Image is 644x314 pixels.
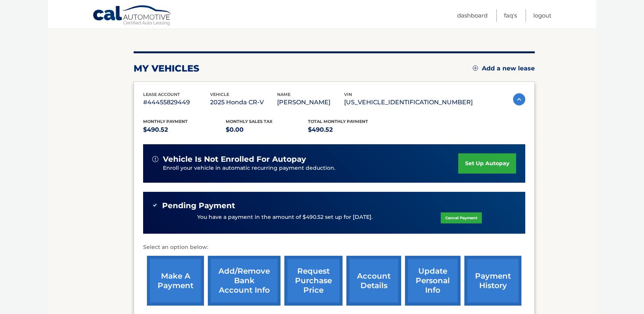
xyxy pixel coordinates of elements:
a: make a payment [147,256,204,306]
p: $490.52 [143,124,226,135]
p: You have a payment in the amount of $490.52 set up for [DATE]. [197,213,373,222]
a: Cancel Payment [441,212,482,223]
img: add.svg [473,65,478,71]
p: #44455829449 [143,97,210,108]
p: 2025 Honda CR-V [210,97,277,108]
span: Monthly Payment [143,119,188,124]
a: account details [346,256,401,306]
span: vehicle is not enrolled for autopay [163,155,306,164]
a: Logout [533,9,552,22]
a: update personal info [405,256,461,306]
a: request purchase price [284,256,343,306]
p: $0.00 [226,124,308,135]
a: set up autopay [458,153,516,174]
span: vin [344,92,352,97]
img: accordion-active.svg [513,93,525,105]
p: [US_VEHICLE_IDENTIFICATION_NUMBER] [344,97,473,108]
span: lease account [143,92,180,97]
span: Total Monthly Payment [308,119,368,124]
a: Add a new lease [473,65,535,72]
p: [PERSON_NAME] [277,97,344,108]
h2: my vehicles [134,63,199,74]
span: Monthly sales Tax [226,119,273,124]
img: check-green.svg [152,202,158,208]
span: Pending Payment [162,201,235,210]
a: payment history [464,256,521,306]
a: FAQ's [504,9,517,22]
img: alert-white.svg [152,156,158,162]
span: vehicle [210,92,229,97]
a: Add/Remove bank account info [208,256,281,306]
a: Dashboard [457,9,488,22]
p: Enroll your vehicle in automatic recurring payment deduction. [163,164,458,172]
span: name [277,92,290,97]
p: Select an option below: [143,243,525,252]
a: Cal Automotive [92,5,172,27]
p: $490.52 [308,124,391,135]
